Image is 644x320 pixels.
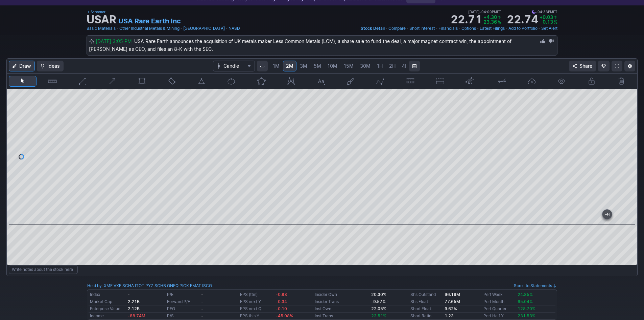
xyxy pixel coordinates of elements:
b: - [201,313,203,318]
a: Options [461,25,476,32]
span: 24.85% [518,292,533,297]
button: Share [569,61,596,71]
a: 9.62% [445,306,457,311]
a: 2M [283,61,296,71]
a: Set Alert [541,25,557,32]
span: • [116,25,119,32]
span: % [497,19,501,25]
b: - [201,292,203,297]
a: Compare [388,25,406,32]
td: Insider Trans [313,298,370,305]
span: 04:33PM ET [532,9,557,15]
span: 10M [328,63,337,69]
td: Shs Outstand [409,291,443,298]
span: -0.10 [276,306,287,311]
h1: USAR [87,14,116,25]
span: -88.74M [128,313,145,318]
button: Interval [257,61,268,71]
small: - [128,292,130,297]
button: Line [68,76,96,87]
a: 10M [325,61,340,71]
button: Fibonacci retracements [396,76,424,87]
span: • [505,25,508,32]
span: Ideas [47,63,60,69]
td: EPS (ttm) [239,291,274,298]
span: 1H [377,63,383,69]
button: Rectangle [128,76,156,87]
span: 231.53% [518,313,535,318]
a: Screener [87,9,105,15]
div: : [87,282,212,289]
span: USA Rare Earth announces the acquisition of UK metals maker Less Common Metals (LCM), a share sal... [89,38,511,52]
a: Held by [87,283,102,288]
button: Polygon [247,76,275,87]
a: Fullscreen [612,61,622,71]
a: Short Ratio [410,313,431,318]
span: 30M [360,63,371,69]
td: Shs Float [409,298,443,305]
button: Triangle [188,76,215,87]
button: Draw [9,61,35,71]
td: Inst Own [313,305,370,312]
a: [GEOGRAPHIC_DATA] [183,25,225,32]
td: EPS next Q [239,305,274,312]
span: Latest Filings [480,26,505,31]
span: • [225,25,228,32]
b: - [201,299,203,304]
a: 2H [386,61,399,71]
td: Perf Quarter [482,305,516,312]
a: Stock Detail [361,25,385,32]
a: FMAT [190,282,201,289]
span: 1M [273,63,280,69]
button: Chart Settings [624,61,635,71]
a: VXF [114,282,121,289]
span: 5M [314,63,321,69]
button: Ideas [37,61,64,71]
a: 1.23 [445,313,454,318]
td: Income [89,312,126,319]
a: Other Industrial Metals & Mining [119,25,180,32]
b: 96.19M [445,292,460,297]
span: 15M [344,63,354,69]
td: Index [89,291,126,298]
td: PEG [166,305,200,312]
button: Arrow [98,76,126,87]
span: Draw [19,63,31,69]
button: Ellipse [217,76,245,87]
span: Candle [223,63,244,69]
button: Chart Type [213,61,255,71]
span: 65.04% [518,299,533,304]
a: USA Rare Earth Inc [118,16,181,26]
span: -0.34 [276,299,287,304]
span: [DATE] 04:00PM ET [468,9,501,15]
a: 3M [297,61,310,71]
td: Perf Month [482,298,516,305]
a: Latest Filings [480,25,505,32]
button: Brush [337,76,364,87]
a: 1H [374,61,386,71]
a: Short Interest [409,25,435,32]
b: 77.65M [445,299,460,304]
span: 128.70% [518,306,535,311]
a: 5M [311,61,324,71]
a: NASD [229,25,240,32]
td: Market Cap [89,298,126,305]
a: 4H [399,61,411,71]
a: Scroll to Statements [514,283,557,288]
button: Drawings autosave: Off [518,76,546,87]
span: -45.08% [276,313,293,318]
span: • [536,9,538,15]
span: Share [579,63,592,69]
td: Forward P/E [166,298,200,305]
span: 2H [389,63,396,69]
a: PICK [180,282,189,289]
span: • [385,25,388,32]
span: • [477,25,479,32]
span: 0.13 [543,19,553,25]
button: Jump to the most recent bar [602,210,612,219]
strong: 22.71 [451,14,482,25]
span: [DATE] 3:05 PM [96,38,134,44]
a: Basic Materials [87,25,116,32]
